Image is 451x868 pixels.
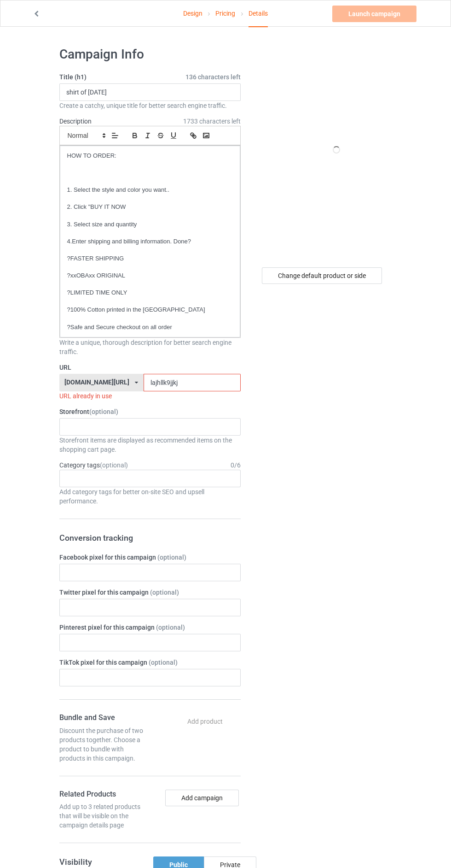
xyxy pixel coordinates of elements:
span: (optional) [89,408,118,415]
div: Create a catchy, unique title for better search engine traffic. [59,101,241,110]
p: HOW TO ORDER: [67,152,233,160]
p: 3. Select size and quantity [67,220,233,229]
label: Twitter pixel for this campaign [59,588,241,597]
button: Add campaign [165,790,239,806]
span: (optional) [157,554,186,561]
p: 4.Enter shipping and billing information. Done? [67,237,233,246]
h3: Conversion tracking [59,532,241,543]
label: URL [59,363,241,372]
p: ?LIMITED TIME ONLY [67,289,233,297]
span: (optional) [150,589,179,596]
div: Details [249,0,268,27]
p: ?FASTER SHIPPING [67,254,233,263]
p: ?Safe and Secure checkout on all order [67,323,233,332]
span: (optional) [156,624,185,631]
label: TikTok pixel for this campaign [59,658,241,667]
label: Title (h1) [59,72,241,82]
label: Pinterest pixel for this campaign [59,623,241,632]
div: Storefront items are displayed as recommended items on the shopping cart page. [59,436,241,454]
div: Add category tags for better on-site SEO and upsell performance. [59,487,241,506]
div: Discount the purchase of two products together. Choose a product to bundle with products in this ... [59,726,147,763]
p: 2. Click "BUY IT NOW [67,203,233,212]
div: Write a unique, thorough description for better search engine traffic. [59,338,241,356]
span: 136 characters left [185,72,241,82]
h4: Bundle and Save [59,713,147,723]
div: 0 / 6 [231,461,241,470]
label: Description [59,118,92,125]
div: Add up to 3 related products that will be visible on the campaign details page [59,802,147,830]
a: Design [183,0,202,26]
h1: Campaign Info [59,46,241,63]
div: URL already in use [59,391,241,401]
p: ?xxOBAxx ORIGINAL [67,272,233,280]
span: 1733 characters left [183,117,241,126]
div: Change default product or side [262,267,382,284]
h3: Visibility [59,856,147,867]
a: Pricing [215,0,235,26]
span: (optional) [100,461,128,469]
span: (optional) [149,659,178,666]
label: Facebook pixel for this campaign [59,553,241,562]
label: Category tags [59,461,128,470]
p: ?100% Cotton printed in the [GEOGRAPHIC_DATA] [67,306,233,314]
div: [DOMAIN_NAME][URL] [64,379,129,385]
label: Storefront [59,407,241,416]
p: 1. Select the style and color you want.. [67,186,233,195]
h4: Related Products [59,790,147,799]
